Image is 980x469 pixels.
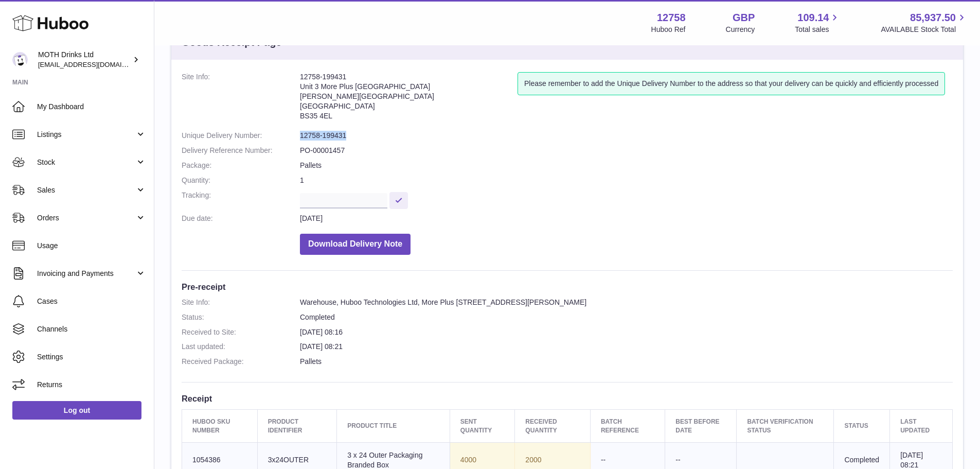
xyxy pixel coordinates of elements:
[182,393,953,404] h3: Receipt
[795,11,841,34] a: 109.14 Total sales
[37,269,135,279] span: Invoicing and Payments
[300,327,953,337] dd: [DATE] 08:16
[300,234,411,255] button: Download Delivery Note
[182,342,300,352] dt: Last updated:
[300,298,953,307] dd: Warehouse, Huboo Technologies Ltd, More Plus [STREET_ADDRESS][PERSON_NAME]
[726,25,755,34] div: Currency
[37,158,135,167] span: Stock
[300,146,953,155] dd: PO-00001457
[182,281,953,292] h3: Pre-receipt
[300,342,953,352] dd: [DATE] 08:21
[651,25,686,34] div: Huboo Ref
[737,410,834,442] th: Batch Verification Status
[665,410,737,442] th: Best Before Date
[37,380,146,390] span: Returns
[37,130,135,140] span: Listings
[257,410,337,442] th: Product Identifier
[37,324,146,334] span: Channels
[182,312,300,322] dt: Status:
[657,11,686,25] strong: 12758
[37,297,146,306] span: Cases
[182,410,258,442] th: Huboo SKU Number
[300,72,518,126] address: 12758-199431 Unit 3 More Plus [GEOGRAPHIC_DATA] [PERSON_NAME][GEOGRAPHIC_DATA] [GEOGRAPHIC_DATA] ...
[590,410,665,442] th: Batch Reference
[300,161,953,170] dd: Pallets
[182,131,300,141] dt: Unique Delivery Number:
[881,11,968,34] a: 85,937.50 AVAILABLE Stock Total
[182,214,300,223] dt: Due date:
[182,190,300,209] dt: Tracking:
[182,161,300,170] dt: Package:
[518,72,945,95] div: Please remember to add the Unique Delivery Number to the address so that your delivery can be qui...
[300,312,953,322] dd: Completed
[300,131,953,141] dd: 12758-199431
[797,11,829,25] span: 109.14
[182,72,300,126] dt: Site Info:
[12,401,141,420] a: Log out
[37,213,135,223] span: Orders
[182,176,300,185] dt: Quantity:
[795,25,841,34] span: Total sales
[834,410,890,442] th: Status
[300,357,953,367] dd: Pallets
[38,60,151,68] span: [EMAIL_ADDRESS][DOMAIN_NAME]
[890,410,953,442] th: Last updated
[182,327,300,337] dt: Received to Site:
[12,52,28,67] img: orders@mothdrinks.com
[37,102,146,112] span: My Dashboard
[38,50,131,70] div: MOTH Drinks Ltd
[37,241,146,251] span: Usage
[881,25,968,34] span: AVAILABLE Stock Total
[450,410,514,442] th: Sent Quantity
[300,176,953,185] dd: 1
[910,11,956,25] span: 85,937.50
[182,298,300,307] dt: Site Info:
[515,410,591,442] th: Received Quantity
[182,146,300,155] dt: Delivery Reference Number:
[182,357,300,367] dt: Received Package:
[37,352,146,362] span: Settings
[300,214,953,223] dd: [DATE]
[733,11,755,25] strong: GBP
[337,410,450,442] th: Product title
[37,185,135,195] span: Sales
